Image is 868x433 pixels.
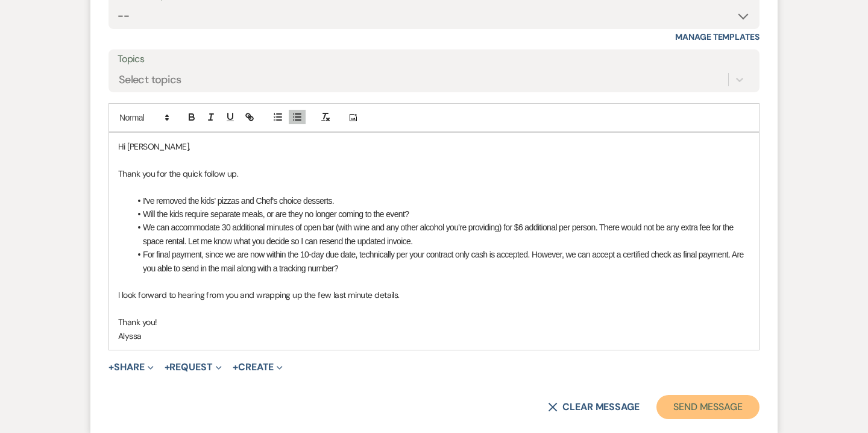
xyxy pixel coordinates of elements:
button: Request [165,362,222,372]
p: Thank you! [118,315,750,329]
p: Alyssa [118,329,750,343]
li: I've removed the kids' pizzas and Chef's choice desserts. [130,194,750,207]
p: Thank you for the quick follow up. [118,167,750,180]
li: Will the kids require separate meals, or are they no longer coming to the event? [130,207,750,221]
li: We can accommodate 30 additional minutes of open bar (with wine and any other alcohol you're prov... [130,221,750,248]
div: Select topics [119,71,181,87]
p: I look forward to hearing from you and wrapping up the few last minute details. [118,288,750,302]
a: Manage Templates [675,31,759,42]
p: Hi [PERSON_NAME], [118,140,750,153]
li: For final payment, since we are now within the 10-day due date, technically per your contract onl... [130,248,750,275]
button: Clear message [548,402,640,412]
span: + [233,362,238,372]
span: + [108,362,114,372]
button: Share [108,362,154,372]
button: Create [233,362,283,372]
button: Send Message [656,395,759,419]
span: + [165,362,170,372]
label: Topics [118,51,750,68]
